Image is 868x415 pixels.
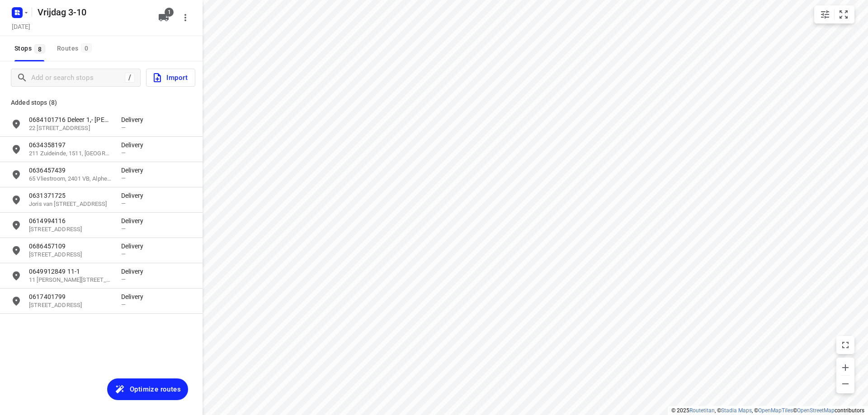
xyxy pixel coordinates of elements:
button: Optimize routes [107,378,188,400]
a: OpenStreetMap [797,407,835,414]
p: Delivery [121,242,148,251]
li: © 2025 , © , © © contributors [671,407,864,414]
p: 14 Reinwardtstraat, 1093, Amsterdam, NL [29,225,112,234]
p: 0649912849 11-1 [29,267,112,276]
p: 65 Vliestroom, 2401 VB, Alphen aan den Rijn, NL [29,175,112,183]
p: Joris van Andringastraat, 1055, Amsterdam, NL [29,200,112,209]
span: Stops [14,43,48,54]
p: 0686457109 [29,242,112,251]
a: OpenMapTiles [758,407,793,414]
button: Import [146,69,195,87]
div: small contained button group [814,5,854,23]
p: Delivery [121,166,148,175]
span: — [121,124,126,131]
p: 211 Zuideinde, 1511, Oostzaan, NL [29,149,112,158]
p: 0636457439 [29,166,112,175]
button: Map settings [816,5,834,23]
span: 1 [165,8,174,17]
span: — [121,301,126,308]
h5: Vrijdag 3-10 [34,5,151,19]
input: Add or search stops [31,71,125,85]
span: — [121,276,126,283]
p: 35 Brusselstraat, 2034, Haarlem, NL [29,251,112,259]
button: More [176,9,194,27]
div: / [125,73,135,83]
p: 0634358197 [29,140,112,149]
a: Stadia Maps [721,407,752,414]
p: 11 Justus van Maurikstraat, 1064, Amsterdam, NL [29,276,112,284]
p: Delivery [121,292,148,301]
p: Delivery [121,191,148,200]
span: — [121,200,126,207]
h5: Project date [8,21,34,32]
span: Optimize routes [130,383,181,395]
button: Fit zoom [835,5,853,23]
button: 1 [155,9,173,27]
p: Added stops (8) [11,97,192,108]
a: Import [141,69,195,87]
p: 0614994116 [29,216,112,225]
p: 0631371725 [29,191,112,200]
div: Routes [57,43,94,54]
p: 22 Kolenbranderstraat, 2984 AT, Ridderkerk, NL [29,124,112,133]
p: Delivery [121,216,148,225]
span: 8 [34,44,45,53]
p: 35 De Visserlaan, 2181 XG, Hillegom, NL [29,301,112,310]
span: — [121,251,126,257]
p: Delivery [121,115,148,124]
span: — [121,225,126,232]
p: Delivery [121,267,148,276]
span: — [121,149,126,156]
span: Import [152,72,188,84]
span: 0 [81,43,92,52]
span: — [121,175,126,182]
p: 0684101716 Deleer 1,- Chantal :) [29,115,112,124]
p: 0617401799 [29,292,112,301]
a: Routetitan [689,407,715,414]
p: Delivery [121,140,148,149]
